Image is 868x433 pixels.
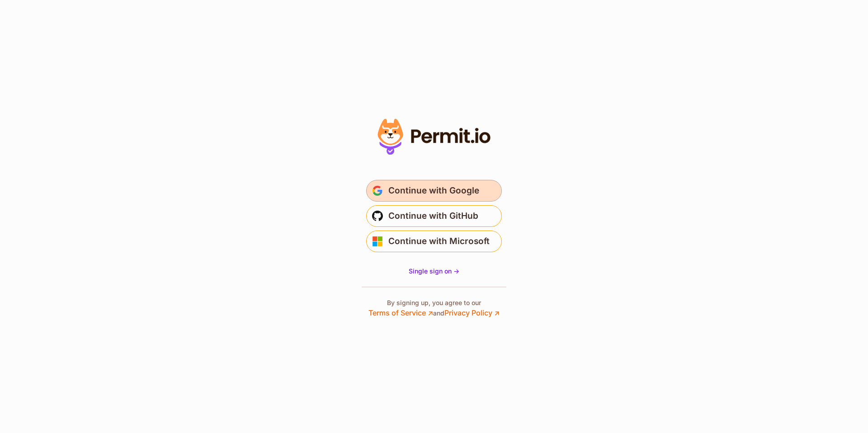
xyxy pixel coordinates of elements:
button: Continue with GitHub [366,205,502,227]
a: Privacy Policy ↗ [444,308,500,317]
span: Continue with GitHub [388,209,478,223]
a: Terms of Service ↗ [368,308,433,317]
button: Continue with Microsoft [366,231,502,252]
span: Continue with Google [388,184,479,198]
a: Single sign on -> [409,267,459,276]
button: Continue with Google [366,180,502,202]
p: By signing up, you agree to our and [368,298,500,318]
span: Continue with Microsoft [388,234,490,249]
span: Single sign on -> [409,267,459,275]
